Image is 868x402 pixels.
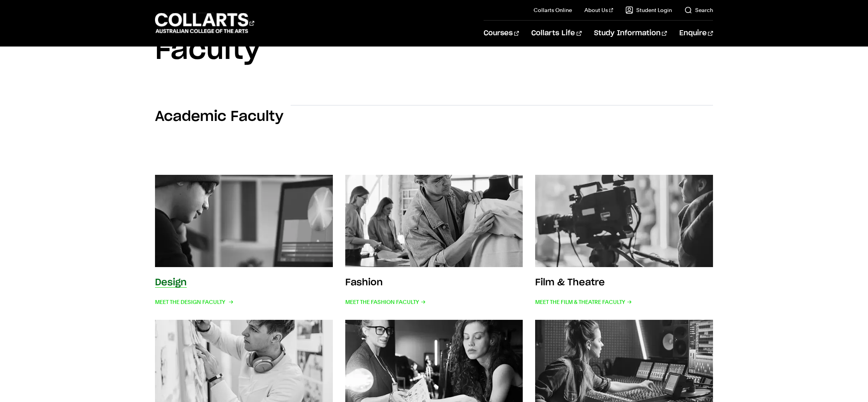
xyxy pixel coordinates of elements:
a: About Us [584,6,613,14]
a: Study Information [594,21,667,46]
span: Meet the Fashion Faculty [345,297,426,307]
a: Fashion Meet the Fashion Faculty [345,175,523,307]
a: Design Meet the Design Faculty [155,175,333,307]
h3: Fashion [345,278,383,287]
h3: Film & Theatre [535,278,605,287]
h1: Faculty [155,33,713,68]
a: Student Login [625,6,672,14]
div: Go to homepage [155,12,254,34]
span: Meet the Design Faculty [155,297,232,307]
a: Collarts Online [534,6,572,14]
h2: Academic Faculty [155,108,283,125]
a: Film & Theatre Meet the Film & Theatre Faculty [535,175,713,307]
span: Meet the Film & Theatre Faculty [535,297,632,307]
a: Collarts Life [531,21,581,46]
h3: Design [155,278,187,287]
a: Courses [484,21,519,46]
a: Search [684,6,713,14]
a: Enquire [679,21,713,46]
